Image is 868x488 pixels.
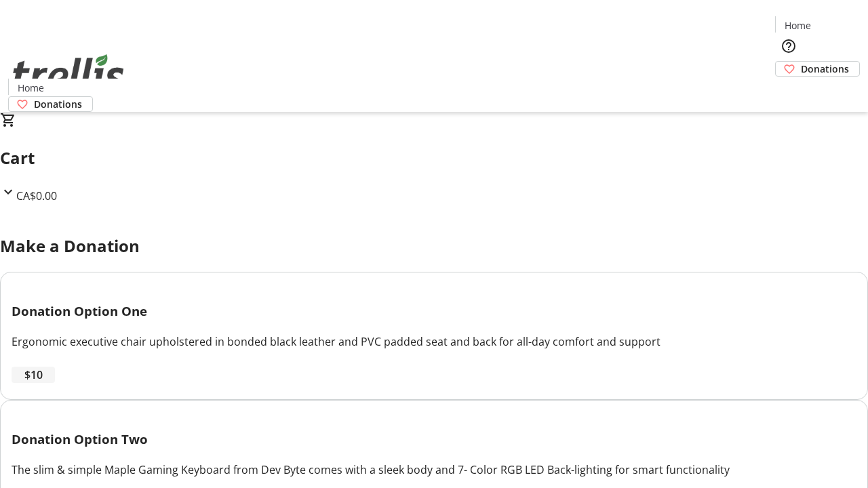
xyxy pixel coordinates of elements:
[12,430,856,449] h3: Donation Option Two
[18,81,44,95] span: Home
[9,81,52,95] a: Home
[12,367,55,383] button: $10
[8,39,129,107] img: Orient E2E Organization pzrU8cvMMr's Logo
[12,333,856,350] div: Ergonomic executive chair upholstered in bonded black leather and PVC padded seat and back for al...
[12,462,856,478] div: The slim & simple Maple Gaming Keyboard from Dev Byte comes with a sleek body and 7- Color RGB LE...
[34,97,82,111] span: Donations
[16,188,57,203] span: CA$0.00
[775,33,802,60] button: Help
[785,18,811,33] span: Home
[775,61,860,77] a: Donations
[776,18,819,33] a: Home
[24,367,43,383] span: $10
[775,77,802,104] button: Cart
[8,96,93,112] a: Donations
[12,302,856,321] h3: Donation Option One
[801,62,849,76] span: Donations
